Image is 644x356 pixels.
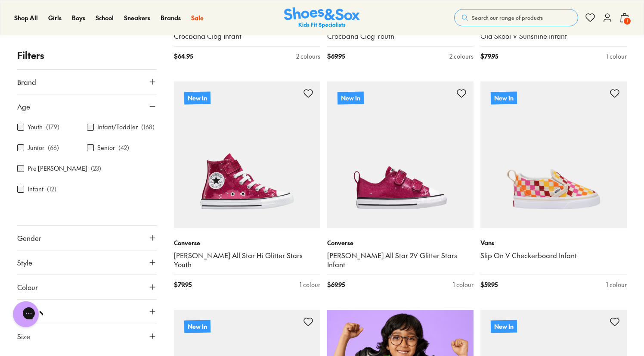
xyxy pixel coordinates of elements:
[28,185,43,194] label: Infant
[480,238,627,247] p: Vans
[17,275,157,299] button: Colour
[97,144,115,153] label: Senior
[284,7,360,28] a: Shoes & Sox
[48,13,62,22] span: Girls
[327,31,474,41] a: Crocband Clog Youth
[17,282,38,292] span: Colour
[17,101,30,112] span: Age
[606,280,627,289] div: 1 colour
[174,280,192,289] span: $ 79.95
[327,251,474,270] a: [PERSON_NAME] All Star 2V Glitter Stars Infant
[17,94,157,119] button: Age
[72,13,85,22] a: Boys
[97,123,138,132] label: Infant/Toddler
[449,52,474,61] div: 2 colours
[28,144,44,153] label: Junior
[327,280,345,289] span: $ 69.95
[118,144,129,153] p: ( 42 )
[28,123,43,132] label: Youth
[161,13,181,22] a: Brands
[17,257,32,268] span: Style
[623,17,632,25] span: 1
[17,250,157,275] button: Style
[480,280,498,289] span: $ 59.95
[17,324,157,348] button: Size
[619,8,630,27] button: 1
[284,7,360,28] img: SNS_Logo_Responsive.svg
[174,238,320,247] p: Converse
[91,164,101,173] p: ( 23 )
[124,13,150,22] span: Sneakers
[48,144,59,153] p: ( 66 )
[337,91,364,104] p: New In
[327,238,474,247] p: Converse
[72,13,85,22] span: Boys
[46,123,59,132] p: ( 179 )
[606,52,627,61] div: 1 colour
[17,226,157,250] button: Gender
[28,164,87,173] label: Pre [PERSON_NAME]
[17,70,157,94] button: Brand
[161,13,181,22] span: Brands
[47,185,56,194] p: ( 12 )
[327,52,345,61] span: $ 69.95
[14,13,38,22] span: Shop All
[327,81,474,228] a: New In
[191,13,204,22] a: Sale
[296,52,320,61] div: 2 colours
[454,9,578,26] button: Search our range of products
[300,280,320,289] div: 1 colour
[480,81,627,228] a: New In
[48,13,62,22] a: Girls
[96,13,114,22] span: School
[174,52,193,61] span: $ 64.95
[480,52,498,61] span: $ 79.95
[184,320,211,333] p: New In
[17,77,36,87] span: Brand
[184,91,211,104] p: New In
[17,300,157,324] button: Price
[174,81,320,228] a: New In
[453,280,474,289] div: 1 colour
[191,13,204,22] span: Sale
[17,331,30,341] span: Size
[480,251,627,260] a: Slip On V Checkerboard Infant
[491,320,517,333] p: New In
[174,31,320,41] a: Crocband Clog Infant
[9,298,43,330] iframe: Gorgias live chat messenger
[491,91,517,104] p: New In
[472,14,543,22] span: Search our range of products
[96,13,114,22] a: School
[17,233,41,243] span: Gender
[141,123,155,132] p: ( 168 )
[174,251,320,270] a: [PERSON_NAME] All Star Hi Glitter Stars Youth
[14,13,38,22] a: Shop All
[17,48,157,62] p: Filters
[124,13,150,22] a: Sneakers
[480,31,627,41] a: Old Skool V Sunshine Infant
